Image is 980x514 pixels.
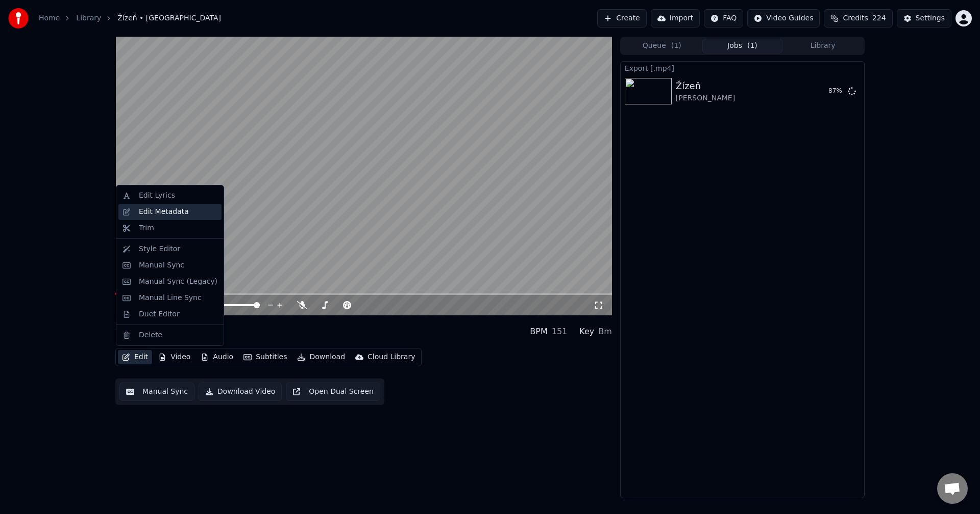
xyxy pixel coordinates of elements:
[39,13,60,23] a: Home
[139,191,175,201] div: Edit Lyrics
[704,9,743,28] button: FAQ
[843,13,868,23] span: Credits
[598,326,612,338] div: Bm
[239,350,291,364] button: Subtitles
[747,9,820,28] button: Video Guides
[552,326,568,338] div: 151
[139,207,189,217] div: Edit Metadata
[702,39,783,53] button: Jobs
[782,39,863,53] button: Library
[154,350,194,364] button: Video
[897,9,951,28] button: Settings
[139,244,180,254] div: Style Editor
[872,13,886,23] span: 224
[115,334,175,344] div: [PERSON_NAME]
[8,8,29,29] img: youka
[39,13,221,23] nav: breadcrumb
[747,41,757,51] span: ( 1 )
[117,13,221,23] span: Žízeň • [GEOGRAPHIC_DATA]
[286,383,380,401] button: Open Dual Screen
[621,62,864,74] div: Export [.mp4]
[622,39,702,53] button: Queue
[197,350,237,364] button: Audio
[676,79,735,93] div: Žízeň
[937,473,968,504] a: Otevřený chat
[139,309,180,319] div: Duet Editor
[579,326,594,338] div: Key
[139,277,217,287] div: Manual Sync (Legacy)
[76,13,101,23] a: Library
[651,9,700,28] button: Import
[676,93,735,103] div: [PERSON_NAME]
[367,352,415,362] div: Cloud Library
[118,350,152,364] button: Edit
[824,9,892,28] button: Credits224
[139,293,202,303] div: Manual Line Sync
[139,330,162,340] div: Delete
[119,383,194,401] button: Manual Sync
[139,223,154,233] div: Trim
[199,383,282,401] button: Download Video
[530,326,547,338] div: BPM
[828,87,844,95] div: 87 %
[671,41,681,51] span: ( 1 )
[293,350,349,364] button: Download
[597,9,647,28] button: Create
[916,13,945,23] div: Settings
[115,319,175,334] div: Žízeň
[139,260,184,270] div: Manual Sync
